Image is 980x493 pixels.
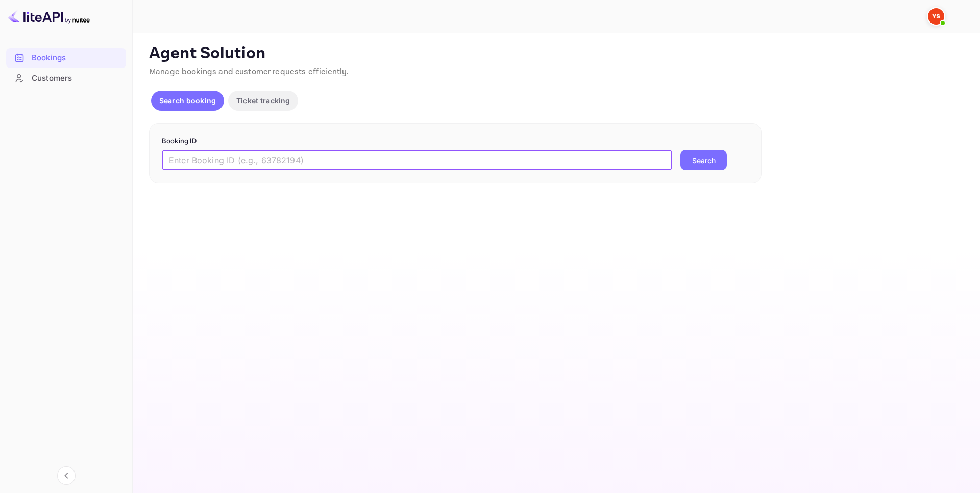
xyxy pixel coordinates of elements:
p: Agent Solution [149,43,962,64]
div: Bookings [6,48,126,68]
p: Ticket tracking [236,95,290,106]
button: Collapse navigation [57,466,76,485]
input: Enter Booking ID (e.g., 63782194) [162,150,672,170]
div: Customers [6,69,126,88]
a: Bookings [6,48,126,67]
div: Customers [32,73,121,84]
button: Search [680,150,727,170]
img: Yandex Support [928,8,944,25]
div: Bookings [32,52,121,64]
p: Search booking [159,95,216,106]
a: Customers [6,69,126,87]
span: Manage bookings and customer requests efficiently. [149,66,349,77]
p: Booking ID [162,136,749,146]
img: LiteAPI logo [8,8,90,25]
